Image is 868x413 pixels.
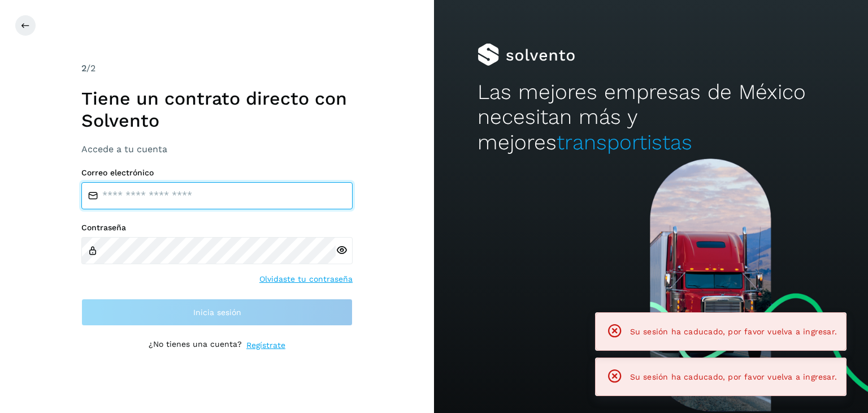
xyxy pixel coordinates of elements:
span: Inicia sesión [193,308,241,316]
label: Contraseña [81,223,353,233]
span: transportistas [557,130,692,154]
span: Su sesión ha caducado, por favor vuelva a ingresar. [630,372,837,381]
h2: Las mejores empresas de México necesitan más y mejores [478,80,824,155]
p: ¿No tienes una cuenta? [149,339,242,351]
a: Olvidaste tu contraseña [259,273,353,285]
div: /2 [81,62,353,75]
span: 2 [81,63,86,74]
span: Su sesión ha caducado, por favor vuelva a ingresar. [630,325,837,338]
button: Inicia sesión [81,299,353,326]
h3: Accede a tu cuenta [81,144,353,154]
label: Correo electrónico [81,168,353,178]
a: Regístrate [246,339,285,351]
h1: Tiene un contrato directo con Solvento [81,88,353,131]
